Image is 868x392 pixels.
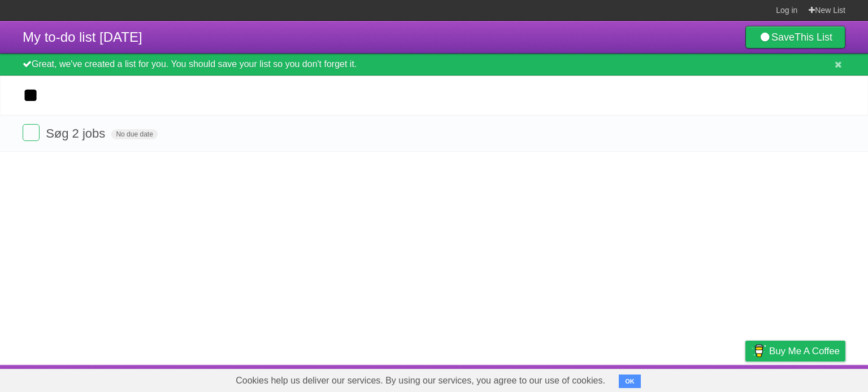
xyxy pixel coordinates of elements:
span: No due date [111,129,157,139]
a: Suggest a feature [774,368,845,389]
a: Developers [632,368,678,389]
span: Søg 2 jobs [46,126,108,140]
img: Buy me a coffee [751,341,766,360]
b: This List [795,32,832,43]
a: About [595,368,619,389]
span: Cookies help us deliver our services. By using our services, you agree to our use of cookies. [224,369,617,392]
label: Done [23,124,40,141]
span: Buy me a coffee [769,341,840,361]
a: Buy me a coffee [745,341,845,362]
a: Privacy [731,368,760,389]
button: OK [619,375,641,388]
span: My to-do list [DATE] [23,29,142,45]
a: SaveThis List [745,26,845,49]
a: Terms [692,368,717,389]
